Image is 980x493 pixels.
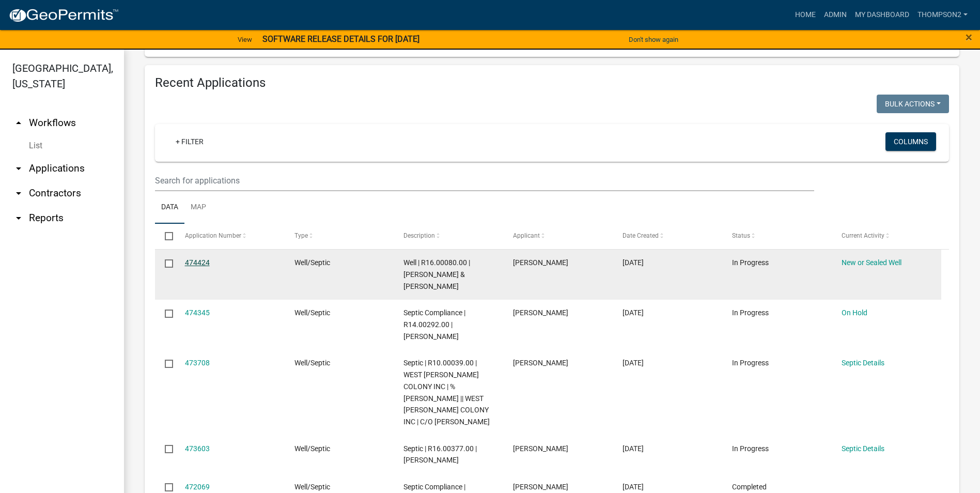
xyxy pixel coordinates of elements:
a: Admin [820,5,851,25]
span: × [966,30,972,44]
span: Septic Compliance | R14.00292.00 | HEIDI A WALLGREN [403,309,465,341]
span: 09/04/2025 [623,359,644,367]
i: arrow_drop_up [12,117,25,129]
button: Don't show again [625,31,682,48]
a: On Hold [842,309,867,317]
span: Current Activity [842,232,884,239]
span: In Progress [732,258,769,267]
span: Darrin [513,309,568,317]
a: 474424 [185,258,210,267]
button: Close [966,31,972,43]
span: Date Created [623,232,659,239]
a: 473708 [185,359,210,367]
button: Columns [885,132,936,151]
span: Well/Septic [294,258,330,267]
datatable-header-cell: Status [722,224,832,249]
span: In Progress [732,359,769,367]
a: + Filter [167,132,212,151]
a: Data [155,191,184,224]
span: 09/05/2025 [623,258,644,267]
a: 474345 [185,309,210,317]
datatable-header-cell: Applicant [503,224,613,249]
i: arrow_drop_down [12,187,25,199]
span: Well/Septic [294,359,330,367]
a: New or Sealed Well [842,258,901,267]
a: Thompson2 [913,5,972,25]
button: Bulk Actions [877,95,949,113]
datatable-header-cell: Select [155,224,175,249]
a: Septic Details [842,359,884,367]
span: Status [732,232,750,239]
span: Completed [732,483,767,491]
datatable-header-cell: Current Activity [832,224,941,249]
a: Home [791,5,820,25]
span: Type [294,232,308,239]
a: View [234,31,256,48]
span: Darrin [513,483,568,491]
span: Applicant [513,232,540,239]
i: arrow_drop_down [12,162,25,175]
span: Well | R16.00080.00 | WESLEY F & JULIE A MOECHNIG [403,258,470,290]
span: Shari Bartlett [513,444,568,453]
a: Map [184,191,212,224]
datatable-header-cell: Date Created [613,224,722,249]
span: Well/Septic [294,483,330,491]
span: 09/04/2025 [623,444,644,453]
a: 472069 [185,483,210,491]
span: Septic | R10.00039.00 | WEST NEWTON COLONY INC | % MIKE ZIEMANN || WEST NEWTON COLONY INC | C/O M... [403,359,490,426]
span: Well/Septic [294,309,330,317]
input: Search for applications [155,170,814,191]
i: arrow_drop_down [12,212,25,224]
strong: SOFTWARE RELEASE DETAILS FOR [DATE] [262,34,419,44]
a: Septic Details [842,444,884,453]
datatable-header-cell: Description [394,224,503,249]
datatable-header-cell: Type [284,224,394,249]
span: Well/Septic [294,444,330,453]
span: 09/02/2025 [623,483,644,491]
span: In Progress [732,444,769,453]
span: Shari Bartlett [513,359,568,367]
a: 473603 [185,444,210,453]
span: In Progress [732,309,769,317]
span: Septic | R16.00377.00 | MARK A LOECHLER [403,444,477,465]
datatable-header-cell: Application Number [175,224,284,249]
span: 09/05/2025 [623,309,644,317]
span: Shari Bartlett [513,258,568,267]
a: My Dashboard [851,5,913,25]
h4: Recent Applications [155,75,949,90]
span: Application Number [185,232,241,239]
span: Description [403,232,435,239]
